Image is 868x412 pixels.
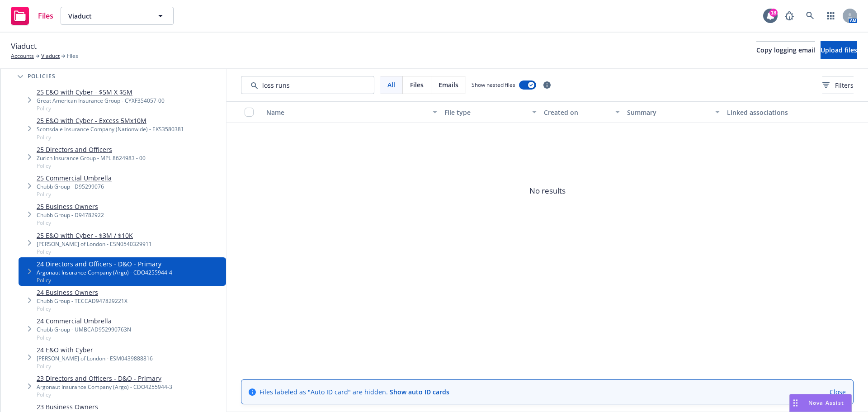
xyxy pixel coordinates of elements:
a: Accounts [11,52,34,60]
button: Filters [822,76,854,94]
a: 25 Directors and Officers [37,145,146,154]
button: Upload files [821,41,857,59]
span: Policy [37,305,127,313]
a: Files [7,3,57,28]
a: 24 Directors and Officers - D&O - Primary [37,259,172,269]
span: Policy [37,276,172,284]
div: Chubb Group - TECCAD947829221X [37,297,127,305]
div: Chubb Group - D95299076 [37,183,112,190]
a: 24 E&O with Cyber [37,345,153,355]
span: Policy [37,219,104,227]
div: Great American Insurance Group - CYXF354057-00 [37,97,165,104]
span: Copy logging email [756,46,815,54]
button: Name [263,101,441,123]
span: Policy [37,133,184,141]
div: Linked associations [727,108,819,117]
button: Summary [623,101,723,123]
span: Policy [37,162,146,170]
span: Files [410,80,424,90]
input: Search by keyword... [241,76,374,94]
a: 24 Commercial Umbrella [37,316,131,326]
a: 24 Business Owners [37,288,127,297]
div: Scottsdale Insurance Company (Nationwide) - EKS3580381 [37,125,184,133]
a: Close [830,387,846,397]
span: Viaduct [68,11,146,21]
div: Chubb Group - D94782922 [37,211,104,219]
a: Search [801,7,819,25]
a: 25 Commercial Umbrella [37,173,112,183]
span: Policies [28,74,56,79]
div: File type [444,108,527,117]
div: Drag to move [790,394,801,412]
div: Argonaut Insurance Company (Argo) - CDO4255944-4 [37,269,172,276]
div: Argonaut Insurance Company (Argo) - CDO4255944-3 [37,383,172,391]
a: Viaduct [41,52,60,60]
span: Viaduct [11,40,37,52]
a: Report a Bug [780,7,798,25]
button: Copy logging email [756,41,815,59]
span: Emails [439,80,458,90]
div: [PERSON_NAME] of London - ESM0439888816 [37,355,153,362]
input: Select all [245,108,254,117]
a: Show auto ID cards [390,388,449,396]
span: All [387,80,395,90]
a: 25 E&O with Cyber - $5M X $5M [37,87,165,97]
button: Created on [540,101,623,123]
a: 23 Business Owners [37,402,127,412]
button: Viaduct [61,7,174,25]
span: Policy [37,190,112,198]
span: Show nested files [472,81,515,89]
div: Name [266,108,427,117]
span: Files [38,12,53,19]
span: Nova Assist [808,399,844,407]
div: 18 [769,9,778,17]
button: Linked associations [723,101,823,123]
span: Policy [37,391,172,398]
span: Files [67,52,78,60]
a: 25 Business Owners [37,202,104,211]
span: Policy [37,362,153,370]
a: 25 E&O with Cyber - $3M / $10K [37,231,152,240]
div: Zurich Insurance Group - MPL 8624983 - 00 [37,154,146,162]
span: Policy [37,104,165,112]
a: 23 Directors and Officers - D&O - Primary [37,374,172,383]
span: Policy [37,248,152,256]
span: Files labeled as "Auto ID card" are hidden. [259,387,449,397]
div: Summary [627,108,709,117]
button: Nova Assist [789,394,852,412]
a: Switch app [822,7,840,25]
span: No results [226,123,868,259]
button: File type [441,101,540,123]
a: 25 E&O with Cyber - Excess 5Mx10M [37,116,184,125]
div: [PERSON_NAME] of London - ESN0540329911 [37,240,152,248]
div: Chubb Group - UMBCAD952990763N [37,326,131,333]
span: Filters [822,81,854,90]
div: Created on [544,108,610,117]
span: Upload files [821,46,857,54]
span: Policy [37,334,131,341]
span: Filters [835,81,854,90]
